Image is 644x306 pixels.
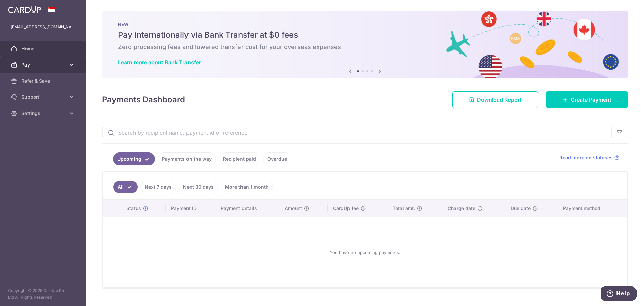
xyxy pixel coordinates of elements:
[166,200,215,217] th: Payment ID
[113,152,155,165] a: Upcoming
[263,152,291,165] a: Overdue
[113,181,138,193] a: All
[179,181,218,193] a: Next 30 days
[158,152,216,165] a: Payments on the way
[15,5,29,11] span: Help
[140,181,176,193] a: Next 7 days
[102,94,185,106] h4: Payments Dashboard
[571,96,611,104] span: Create Payment
[111,223,619,282] div: You have no upcoming payments.
[118,30,612,40] h5: Pay internationally via Bank Transfer at $0 fees
[118,59,201,66] a: Learn more about Bank Transfer
[118,43,612,51] h6: Zero processing fees and lowered transfer cost for your overseas expenses
[393,205,415,212] span: Total amt.
[285,205,302,212] span: Amount
[452,91,538,108] a: Download Report
[221,181,273,193] a: More than 1 month
[557,200,627,217] th: Payment method
[477,96,522,104] span: Download Report
[8,5,41,13] img: CardUp
[102,122,611,143] input: Search by recipient name, payment id or reference
[559,154,620,161] a: Read more on statuses
[21,61,66,68] span: Pay
[21,45,66,52] span: Home
[546,91,628,108] a: Create Payment
[511,205,531,212] span: Due date
[215,200,280,217] th: Payment details
[21,94,66,100] span: Support
[21,110,66,117] span: Settings
[448,205,475,212] span: Charge date
[333,205,359,212] span: CardUp fee
[11,24,75,30] p: [EMAIL_ADDRESS][DOMAIN_NAME]
[219,152,260,165] a: Recipient paid
[126,205,141,212] span: Status
[601,286,637,303] iframe: Opens a widget where you can find more information
[21,78,66,84] span: Refer & Save
[118,21,612,27] p: NEW
[102,11,628,78] img: Bank transfer banner
[559,154,613,161] span: Read more on statuses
